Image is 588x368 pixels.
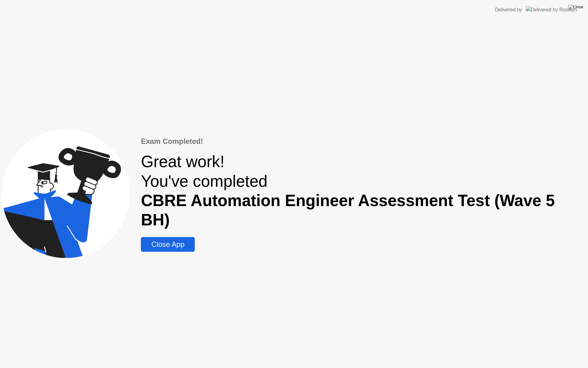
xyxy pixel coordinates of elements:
div: Exam Completed! [141,136,586,147]
button: Close App [141,237,195,252]
img: Delivered by Rosalyn [526,6,577,13]
img: Close [568,5,583,10]
div: Close App [143,240,193,249]
b: CBRE Automation Engineer Assessment Test (Wave 5 BH) [141,191,555,229]
div: Great work! You've completed [141,152,586,229]
div: Delivered by [495,6,522,13]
